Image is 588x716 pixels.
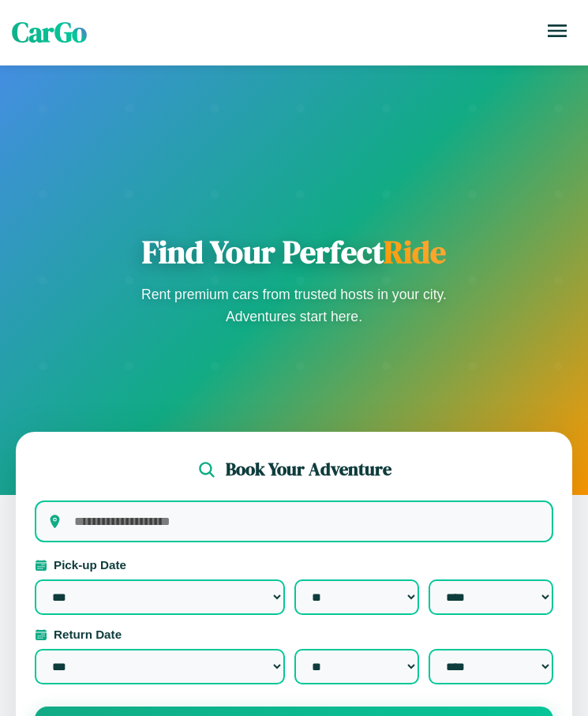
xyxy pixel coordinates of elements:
label: Pick-up Date [35,558,553,572]
p: Rent premium cars from trusted hosts in your city. Adventures start here. [137,283,452,328]
span: Ride [384,231,446,273]
h1: Find Your Perfect [137,233,452,271]
h2: Book Your Adventure [226,457,391,482]
span: CarGo [12,13,87,51]
label: Return Date [35,628,553,641]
